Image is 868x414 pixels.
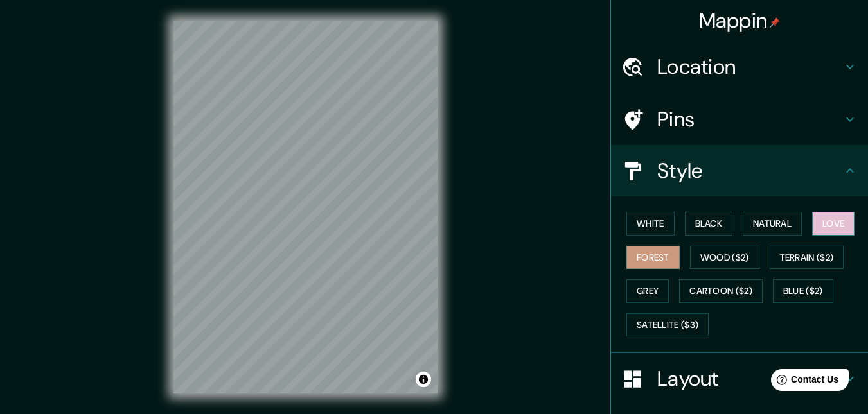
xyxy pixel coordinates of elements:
button: Grey [626,279,669,303]
div: Style [611,145,868,196]
h4: Style [657,158,842,184]
div: Pins [611,94,868,145]
button: Black [685,212,733,236]
button: White [626,212,675,236]
button: Natural [743,212,802,236]
h4: Mappin [699,8,781,33]
button: Terrain ($2) [770,246,844,270]
button: Blue ($2) [773,279,833,303]
img: pin-icon.png [770,17,780,28]
div: Location [611,41,868,92]
iframe: Help widget launcher [754,364,854,400]
div: Layout [611,353,868,404]
h4: Layout [657,366,842,392]
button: Love [812,212,855,236]
button: Toggle attribution [416,372,431,387]
button: Forest [626,246,680,270]
button: Satellite ($3) [626,313,709,337]
button: Wood ($2) [690,246,759,270]
h4: Pins [657,107,842,132]
h4: Location [657,54,842,80]
canvas: Map [173,21,438,393]
button: Cartoon ($2) [679,279,763,303]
